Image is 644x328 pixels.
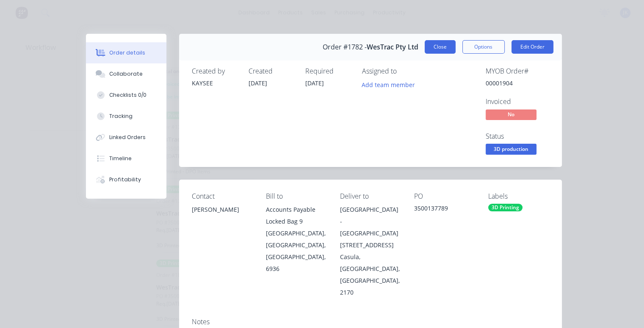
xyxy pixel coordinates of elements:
button: Linked Orders [86,127,166,148]
div: Profitability [109,176,141,183]
button: 3D production [486,144,536,156]
div: Created [249,67,295,75]
div: [GEOGRAPHIC_DATA], [GEOGRAPHIC_DATA], [GEOGRAPHIC_DATA], 6936 [266,227,326,275]
span: [DATE] [249,79,267,87]
div: Assigned to [362,67,447,75]
button: Add team member [357,79,419,90]
div: [GEOGRAPHIC_DATA] - [GEOGRAPHIC_DATA][STREET_ADDRESS]Casula, [GEOGRAPHIC_DATA], [GEOGRAPHIC_DATA]... [340,204,401,298]
div: Order details [109,49,145,57]
div: Collaborate [109,70,143,78]
div: Required [305,67,352,75]
div: [PERSON_NAME] [192,204,252,216]
span: [DATE] [305,79,324,87]
span: 3D production [486,144,536,154]
div: Notes [192,318,549,326]
button: Checklists 0/0 [86,85,166,106]
div: Checklists 0/0 [109,91,146,99]
span: Order #1782 - [323,43,367,51]
div: Accounts Payable Locked Bag 9 [266,204,326,227]
button: Profitability [86,169,166,190]
div: Labels [488,192,549,200]
div: Tracking [109,112,133,120]
span: No [486,109,536,120]
button: Close [425,40,456,54]
div: Created by [192,67,238,75]
div: Linked Orders [109,134,146,141]
div: Deliver to [340,192,401,200]
button: Order details [86,42,166,63]
div: 3500137789 [414,204,475,216]
div: [PERSON_NAME] [192,204,252,231]
button: Add team member [362,79,420,90]
button: Tracking [86,106,166,127]
div: MYOB Order # [486,67,549,75]
span: WesTrac Pty Ltd [367,43,418,51]
div: Contact [192,192,252,200]
button: Edit Order [511,40,553,54]
div: 00001904 [486,79,549,87]
div: PO [414,192,475,200]
div: 3D Printing [488,204,522,211]
div: KAYSEE [192,79,238,87]
div: Bill to [266,192,326,200]
div: Status [486,132,549,140]
button: Timeline [86,148,166,169]
button: Options [462,40,505,54]
div: Invoiced [486,98,549,106]
div: Timeline [109,155,132,162]
div: Accounts Payable Locked Bag 9[GEOGRAPHIC_DATA], [GEOGRAPHIC_DATA], [GEOGRAPHIC_DATA], 6936 [266,204,326,275]
div: [GEOGRAPHIC_DATA] - [GEOGRAPHIC_DATA][STREET_ADDRESS] [340,204,401,251]
div: Casula, [GEOGRAPHIC_DATA], [GEOGRAPHIC_DATA], 2170 [340,251,401,298]
button: Collaborate [86,63,166,85]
